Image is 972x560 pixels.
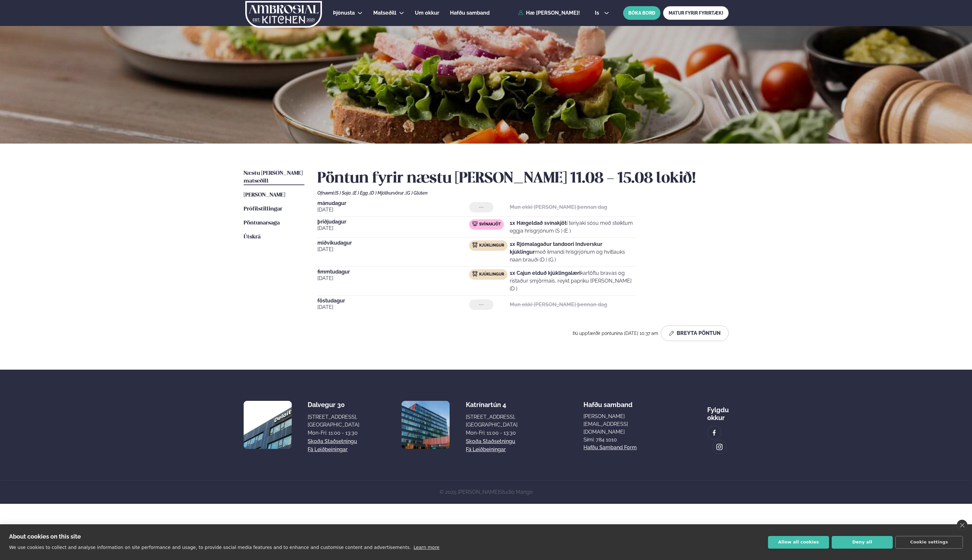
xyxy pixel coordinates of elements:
span: fimmtudagur [317,269,469,274]
p: með ilmandi hrísgrjónum og hvítlauks naan brauði (D ) (G ) [510,240,636,264]
a: MATUR FYRIR FYRIRTÆKI [663,6,729,20]
a: Skoða staðsetningu [466,438,515,445]
span: [DATE] [317,206,469,214]
span: [DATE] [317,224,469,232]
strong: Mun ekki [PERSON_NAME] þennan dag [510,204,607,210]
a: Fá leiðbeiningar [308,446,348,453]
a: Fá leiðbeiningar [466,446,506,453]
span: Um okkur [415,10,439,16]
span: (S ) Soja , [335,190,353,196]
button: is [590,10,614,16]
span: is [595,10,601,16]
div: Katrínartún 4 [466,401,518,409]
strong: 1x Rjómalagaður tandoori Indverskur kjúklingur [510,241,602,255]
strong: 1x Hægeldað svínakjöt [510,220,567,226]
span: [DATE] [317,274,469,282]
span: --- [479,205,484,210]
a: Prófílstillingar [244,205,282,213]
p: kartöflu bravas og ristaður smjörmaís, reykt papriku [PERSON_NAME] (D ) [510,269,636,293]
div: Dalvegur 30 [308,401,359,409]
a: close [957,520,967,531]
img: logo [245,1,323,28]
button: Deny all [832,536,893,549]
p: í teriyaki sósu með steiktum eggja hrísgrjónum (S ) (E ) [510,219,636,235]
span: þriðjudagur [317,219,469,224]
button: Allow all cookies [768,536,829,549]
a: Um okkur [415,9,439,17]
span: (E ) Egg , [353,190,370,196]
span: Þjónusta [333,10,355,16]
span: mánudagur [317,201,469,206]
a: [PERSON_NAME][EMAIL_ADDRESS][DOMAIN_NAME] [583,413,641,436]
span: [PERSON_NAME] [244,192,285,198]
span: Prófílstillingar [244,206,282,212]
a: Hafðu samband form [583,444,637,452]
img: chicken.svg [472,242,478,248]
span: © 2025 [PERSON_NAME] [440,489,533,495]
span: (G ) Glúten [406,190,428,196]
span: Svínakjöt [479,222,501,227]
div: Fylgdu okkur [707,401,729,422]
img: image alt [716,443,723,451]
p: Sími: 784 1010 [583,436,641,444]
div: Mon-Fri: 11:00 - 13:30 [466,429,518,437]
a: Næstu [PERSON_NAME] matseðill [244,170,304,185]
span: [DATE] [317,303,469,311]
a: [PERSON_NAME] [244,191,285,199]
span: Kjúklingur [479,243,504,248]
a: image alt [708,426,721,439]
span: (D ) Mjólkurvörur , [370,190,406,196]
a: Hæ [PERSON_NAME]! [518,10,580,16]
span: Pöntunarsaga [244,220,280,226]
strong: About cookies on this site [9,533,81,540]
span: Hafðu samband [583,396,633,409]
a: Þjónusta [333,9,355,17]
strong: 1x Cajun elduð kjúklingalæri [510,270,581,276]
span: --- [479,302,484,307]
span: Þú uppfærðir pöntunina [DATE] 10:37 am [573,331,658,336]
a: image alt [713,440,726,454]
p: We use cookies to collect and analyse information on site performance and usage, to provide socia... [9,545,411,550]
img: pork.svg [472,221,478,226]
a: Studio Mango [499,489,533,495]
span: Kjúklingur [479,272,504,277]
img: image alt [244,401,292,449]
button: Breyta Pöntun [661,325,729,341]
img: image alt [711,429,718,437]
a: Pöntunarsaga [244,219,280,227]
a: Útskrá [244,233,261,241]
a: Hafðu samband [450,9,490,17]
img: chicken.svg [472,271,478,276]
h2: Pöntun fyrir næstu [PERSON_NAME] 11.08 - 15.08 lokið! [317,170,729,188]
span: föstudagur [317,298,469,303]
div: Mon-Fri: 11:00 - 13:30 [308,429,359,437]
strong: Mun ekki [PERSON_NAME] þennan dag [510,301,607,308]
img: image alt [402,401,450,449]
span: Hafðu samband [450,10,490,16]
a: Matseðill [373,9,396,17]
span: [DATE] [317,246,469,253]
span: Matseðill [373,10,396,16]
a: Skoða staðsetningu [308,438,357,445]
a: Learn more [414,545,440,550]
button: BÓKA BORÐ [623,6,660,20]
span: Útskrá [244,234,261,240]
div: Ofnæmi: [317,190,729,196]
span: miðvikudagur [317,240,469,246]
span: Næstu [PERSON_NAME] matseðill [244,171,303,184]
div: [STREET_ADDRESS], [GEOGRAPHIC_DATA] [308,413,359,429]
button: Cookie settings [895,536,963,549]
div: [STREET_ADDRESS], [GEOGRAPHIC_DATA] [466,413,518,429]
